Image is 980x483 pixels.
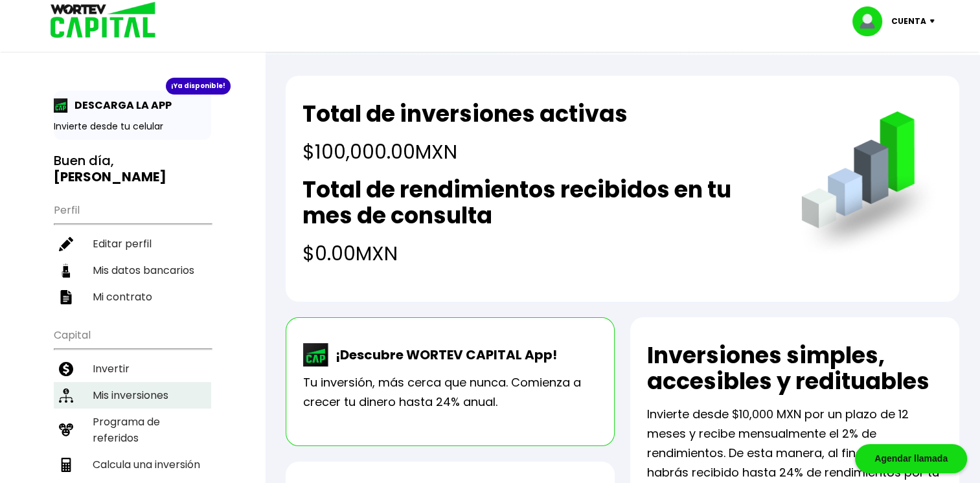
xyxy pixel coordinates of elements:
[329,345,557,365] p: ¡Descubre WORTEV CAPITAL App!
[303,343,329,366] img: wortev-capital-app-icon
[54,382,211,409] a: Mis inversiones
[54,355,211,382] a: Invertir
[855,444,967,473] div: Agendar llamada
[795,111,942,258] img: grafica.516fef24.png
[59,264,73,278] img: datos-icon.10cf9172.svg
[59,362,73,376] img: invertir-icon.b3b967d7.svg
[166,78,231,95] div: ¡Ya disponible!
[891,12,926,31] p: Cuenta
[302,239,775,268] h4: $0.00 MXN
[59,458,73,472] img: calculadora-icon.17d418c4.svg
[54,257,211,284] a: Mis datos bancarios
[59,237,73,251] img: editar-icon.952d3147.svg
[54,120,211,133] p: Invierte desde tu celular
[54,98,68,113] img: app-icon
[302,101,628,127] h2: Total de inversiones activas
[54,168,166,186] b: [PERSON_NAME]
[68,97,172,113] p: DESCARGA LA APP
[647,343,942,394] h2: Inversiones simples, accesibles y redituables
[59,290,73,304] img: contrato-icon.f2db500c.svg
[302,177,775,229] h2: Total de rendimientos recibidos en tu mes de consulta
[54,451,211,478] a: Calcula una inversión
[926,19,944,23] img: icon-down
[59,423,73,437] img: recomiendanos-icon.9b8e9327.svg
[54,230,211,257] a: Editar perfil
[852,6,891,36] img: profile-image
[54,196,211,310] ul: Perfil
[59,388,73,403] img: inversiones-icon.6695dc30.svg
[303,373,597,412] p: Tu inversión, más cerca que nunca. Comienza a crecer tu dinero hasta 24% anual.
[54,409,211,451] a: Programa de referidos
[302,137,628,166] h4: $100,000.00 MXN
[54,284,211,310] a: Mi contrato
[54,153,211,185] h3: Buen día,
